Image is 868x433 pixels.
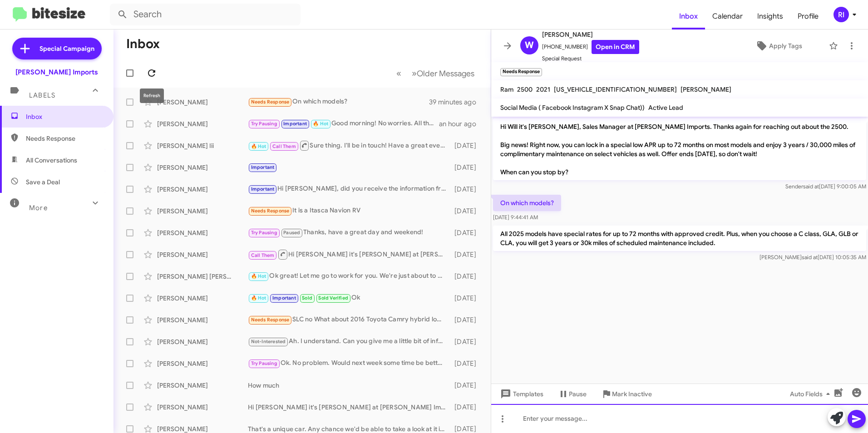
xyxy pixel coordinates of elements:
a: Profile [790,3,826,30]
div: [PERSON_NAME] Imports [15,68,98,77]
span: Special Campaign [39,44,94,53]
span: » [412,68,417,79]
span: said at [802,254,818,261]
div: Sure thing. I'll be in touch! Have a great evening. [248,140,450,151]
div: [PERSON_NAME] [157,207,248,216]
div: [PERSON_NAME] [157,403,248,412]
div: [DATE] [450,294,483,303]
button: Apply Tags [732,38,824,54]
button: Pause [551,386,594,402]
a: Inbox [672,3,705,30]
span: Save a Deal [26,177,60,187]
span: 🔥 Hot [251,295,266,301]
button: Mark Inactive [594,386,659,402]
p: Hi Will it's [PERSON_NAME], Sales Manager at [PERSON_NAME] Imports. Thanks again for reaching out... [493,118,866,180]
button: Auto Fields [783,386,841,402]
div: [DATE] [450,163,483,172]
div: [DATE] [450,337,483,346]
span: Call Them [251,252,275,258]
span: [PERSON_NAME] [681,85,731,93]
nav: Page navigation example [391,64,480,83]
span: Call Them [272,143,296,149]
h1: Inbox [126,37,160,51]
span: [PERSON_NAME] [542,29,639,40]
span: Important [272,295,296,301]
div: [PERSON_NAME] Iii [157,141,248,150]
button: Next [406,64,480,83]
button: Templates [491,386,551,402]
div: [PERSON_NAME] [157,228,248,237]
span: All Conversations [26,156,77,165]
div: [PERSON_NAME] [157,359,248,368]
span: Apply Tags [769,38,802,54]
span: Important [283,121,307,127]
div: Thanks, have a great day and weekend! [248,227,450,238]
span: said at [803,183,819,190]
div: Ok great! Let me go to work for you. We're just about to close but I'll see what we have availabl... [248,271,450,281]
div: [DATE] [450,272,483,281]
div: [PERSON_NAME] [157,294,248,303]
span: Labels [29,91,55,99]
span: Mark Inactive [612,386,652,402]
p: All 2025 models have special rates for up to 72 months with approved credit. Plus, when you choos... [493,226,866,251]
div: [DATE] [450,359,483,368]
span: Sold [302,295,312,301]
div: [DATE] [450,381,483,390]
span: [DATE] 9:44:41 AM [493,214,538,221]
span: Needs Response [251,317,290,323]
span: Auto Fields [790,386,833,402]
span: Social Media ( Facebook Instagram X Snap Chat)) [500,103,645,112]
span: Needs Response [251,99,290,105]
div: It is a Itasca Navion RV [248,206,450,216]
a: Open in CRM [592,40,639,54]
small: Needs Response [500,68,542,76]
a: Calendar [705,3,750,30]
span: Templates [498,386,543,402]
div: Hi [PERSON_NAME] it's [PERSON_NAME] at [PERSON_NAME] Imports. Big news! Right now, you can lock i... [248,403,450,412]
div: Hi [PERSON_NAME] it's [PERSON_NAME] at [PERSON_NAME] Imports. Big news! Right now, you can lock i... [248,249,450,260]
div: Refresh [140,89,164,103]
div: Good morning! No worries. All these different models with different letters/numbers can absolutel... [248,118,439,129]
span: Sender [DATE] 9:00:05 AM [785,183,866,190]
div: 39 minutes ago [429,98,483,107]
span: 2500 [517,85,533,93]
span: Special Request [542,54,639,63]
div: Hi [PERSON_NAME], did you receive the information from [PERSON_NAME] [DATE] in regards to the GLA... [248,184,450,194]
span: Try Pausing [251,121,277,127]
span: More [29,204,48,212]
span: Older Messages [417,69,474,79]
span: [PHONE_NUMBER] [542,40,639,54]
div: [PERSON_NAME] [157,98,248,107]
span: Needs Response [251,208,290,214]
span: Pause [569,386,587,402]
span: 2021 [536,85,550,93]
div: [DATE] [450,403,483,412]
div: RI [833,7,849,22]
button: RI [826,7,858,22]
span: « [396,68,401,79]
div: an hour ago [439,119,483,128]
div: [PERSON_NAME] [157,337,248,346]
span: Important [251,186,275,192]
span: Inbox [26,112,103,121]
div: [DATE] [450,315,483,325]
span: Needs Response [26,134,103,143]
span: Paused [283,230,300,236]
div: [PERSON_NAME] [157,381,248,390]
div: [DATE] [450,250,483,259]
span: Important [251,164,275,170]
p: On which models? [493,195,561,211]
div: [PERSON_NAME] [157,185,248,194]
span: Try Pausing [251,230,277,236]
div: [DATE] [450,207,483,216]
div: SLC no What about 2016 Toyota Camry hybrid low miles less than 60k Or 2020 MB GLC 300 approx 80k ... [248,315,450,325]
input: Search [110,4,301,25]
div: [PERSON_NAME] [PERSON_NAME] [157,272,248,281]
a: Insights [750,3,790,30]
div: [DATE] [450,228,483,237]
div: Ah. I understand. Can you give me a little bit of information on your vehicles condition? Are the... [248,336,450,347]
